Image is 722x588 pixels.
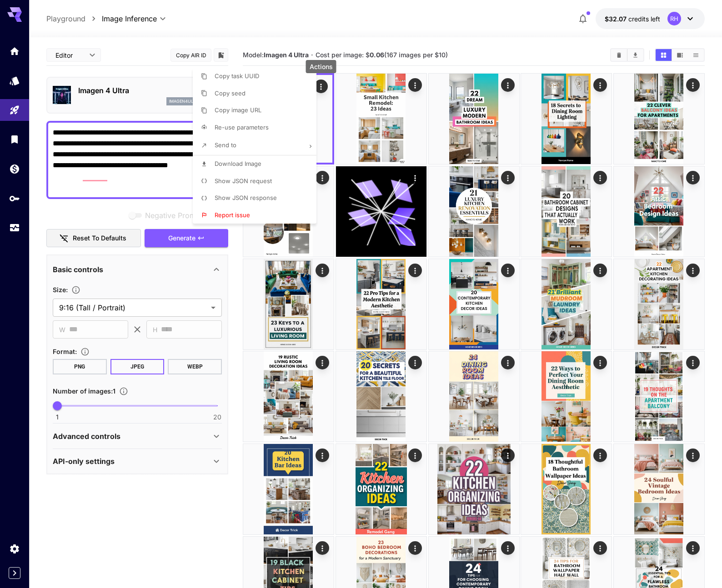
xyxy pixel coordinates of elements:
[215,177,272,184] span: Show JSON request
[215,194,277,201] span: Show JSON response
[215,72,259,80] span: Copy task UUID
[215,211,250,219] span: Report issue
[306,60,336,73] div: Actions
[215,160,261,167] span: Download Image
[215,141,236,149] span: Send to
[215,90,246,97] span: Copy seed
[215,124,269,131] span: Re-use parameters
[215,106,261,114] span: Copy image URL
